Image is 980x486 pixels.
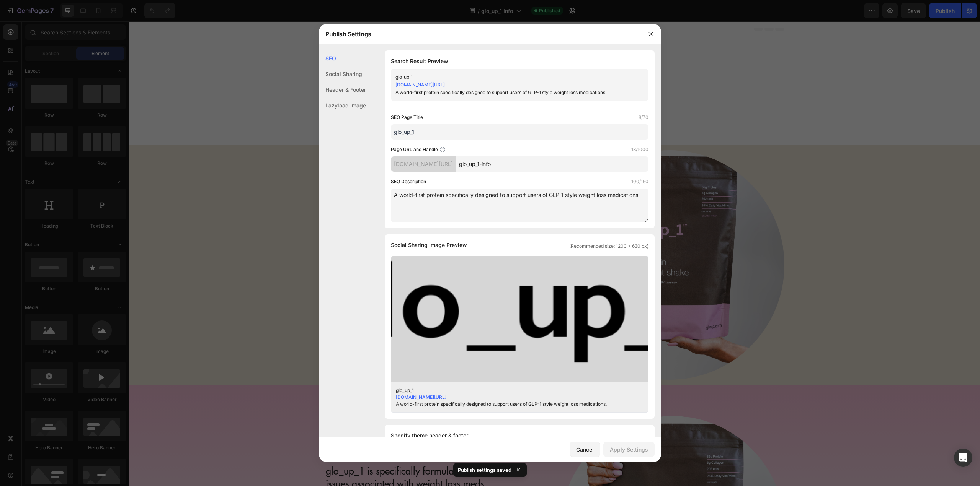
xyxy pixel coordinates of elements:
button: Cancel [570,442,600,457]
img: Katie Johnston glo_up_1 Ambassador as seen on NINE network MAFS and A Current Affair [426,129,655,358]
button: Apply Settings [603,442,655,457]
label: Page URL and Handle [391,146,438,153]
div: SEO [319,50,366,66]
a: [DOMAIN_NAME][URL] [395,82,445,88]
span: Introducing g [197,149,369,173]
strong: What makes glo_up_1 different? [197,416,357,431]
a: Shop glo_up_1 [196,266,299,291]
div: Open Intercom Messenger [954,449,972,467]
div: A world-first protein specifically designed to support users of GLP-1 style weight loss medications. [396,401,632,408]
label: 13/1000 [631,146,648,153]
strong: powered by nuut [384,81,467,96]
strong: Shop glo_up_1 [223,273,272,283]
span: glo_up_1 is specifically formulated to address the issues associated with weight loss meds. [197,444,397,468]
span: Formulated for those on weight loss injectable meds [197,231,405,243]
input: Title [391,124,648,140]
div: Apply Settings [610,445,648,453]
strong: lo_up_1 [304,149,369,173]
div: Cancel [576,445,594,453]
span: Support muscle, energy, skin, and gut, in one scoop [197,206,405,218]
img: gempages_491146035335267170-93b98ae0-7339-4757-8d83-a95c60817008.png [319,20,532,80]
div: A world-first protein specifically designed to support users of GLP-1 style weight loss medications. [395,89,631,96]
div: Social Sharing [319,66,366,82]
div: Header & Footer [319,82,366,98]
p: Publish settings saved [458,466,511,474]
label: 8/70 [639,114,648,121]
div: glo_up_1 [395,73,631,81]
div: [DOMAIN_NAME][URL] [391,156,456,172]
strong: Also suitable for those not on weight loss medications looking for a smart, high protein powder [197,303,419,327]
span: (Recommended size: 1200 x 630 px) [569,243,648,250]
h1: Search Result Preview [391,57,648,66]
sup: ™ [369,155,377,166]
label: SEO Page Title [391,114,423,121]
a: [DOMAIN_NAME][URL] [396,394,446,400]
label: SEO Description [391,178,426,185]
span: Social Sharing Image Preview [391,241,467,250]
input: Handle [456,156,648,172]
span: The smartest shake for GLP-1 users [197,182,390,199]
div: Publish Settings [319,24,641,44]
div: glo_up_1 [396,387,632,394]
label: 100/160 [631,178,648,185]
div: Shopify theme header & footer [391,431,648,440]
div: Lazyload Image [319,98,366,113]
